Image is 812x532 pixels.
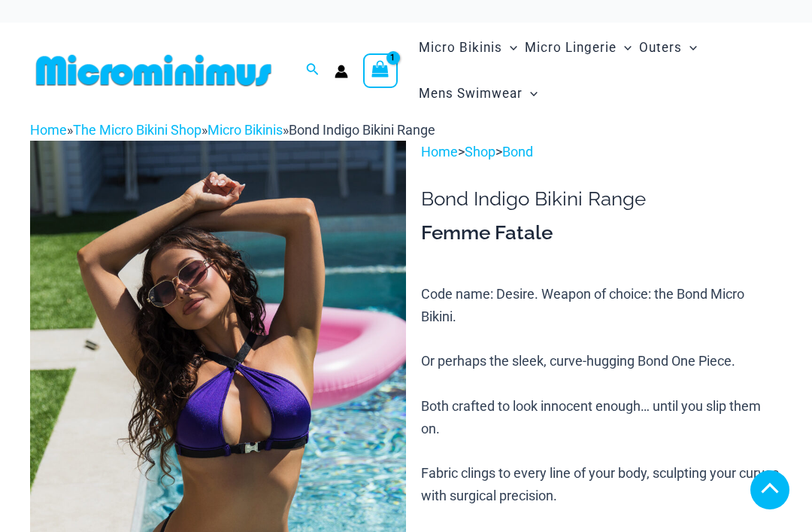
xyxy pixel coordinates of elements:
[30,53,277,87] img: MM SHOP LOGO FLAT
[415,71,541,117] a: Mens SwimwearMenu ToggleMenu Toggle
[421,141,782,163] p: > >
[306,61,320,80] a: Search icon link
[525,29,617,67] span: Micro Lingerie
[415,25,521,71] a: Micro BikinisMenu ToggleMenu Toggle
[335,65,348,78] a: Account icon link
[413,23,782,119] nav: Site Navigation
[30,122,435,138] span: » » »
[421,220,782,246] h3: Femme Fatale
[419,29,502,67] span: Micro Bikinis
[639,29,682,67] span: Outers
[521,25,635,71] a: Micro LingerieMenu ToggleMenu Toggle
[502,144,533,160] a: Bond
[465,144,495,160] a: Shop
[363,53,398,88] a: View Shopping Cart, 1 items
[73,122,201,138] a: The Micro Bikini Shop
[635,25,701,71] a: OutersMenu ToggleMenu Toggle
[523,74,538,113] span: Menu Toggle
[421,187,782,211] h1: Bond Indigo Bikini Range
[617,29,632,67] span: Menu Toggle
[421,144,458,160] a: Home
[208,122,283,138] a: Micro Bikinis
[30,122,67,138] a: Home
[289,122,435,138] span: Bond Indigo Bikini Range
[502,29,517,67] span: Menu Toggle
[419,74,523,113] span: Mens Swimwear
[682,29,697,67] span: Menu Toggle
